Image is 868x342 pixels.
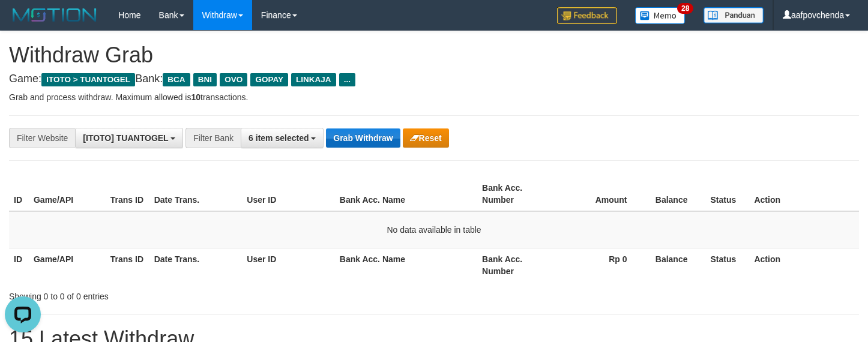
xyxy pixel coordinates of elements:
th: Bank Acc. Name [335,248,477,282]
span: 28 [677,3,693,14]
th: Bank Acc. Name [335,177,477,211]
span: [ITOTO] TUANTOGEL [83,133,168,143]
span: 6 item selected [249,133,309,143]
span: BNI [193,73,217,86]
span: LINKAJA [291,73,336,86]
th: Balance [645,177,706,211]
img: Feedback.jpg [557,7,617,24]
button: Grab Withdraw [326,128,400,148]
img: panduan.png [704,7,764,23]
th: ID [9,177,29,211]
div: Filter Website [9,128,75,148]
th: Status [706,177,750,211]
img: Button%20Memo.svg [635,7,686,24]
h1: Withdraw Grab [9,43,859,67]
p: Grab and process withdraw. Maximum allowed is transactions. [9,91,859,103]
span: GOPAY [250,73,288,86]
span: BCA [163,73,190,86]
th: Date Trans. [149,248,243,282]
th: ID [9,248,29,282]
th: Trans ID [106,248,149,282]
th: Balance [645,248,706,282]
div: Showing 0 to 0 of 0 entries [9,286,353,302]
th: Amount [554,177,645,211]
th: Game/API [29,177,106,211]
span: ... [339,73,355,86]
td: No data available in table [9,211,859,248]
strong: 10 [191,92,200,102]
button: 6 item selected [241,128,324,148]
th: Game/API [29,248,106,282]
th: Action [749,248,859,282]
th: Action [749,177,859,211]
th: User ID [242,177,335,211]
th: Rp 0 [554,248,645,282]
button: Open LiveChat chat widget [5,5,41,41]
th: Bank Acc. Number [477,248,554,282]
button: Reset [403,128,449,148]
th: Trans ID [106,177,149,211]
span: OVO [220,73,247,86]
span: ITOTO > TUANTOGEL [41,73,135,86]
th: Date Trans. [149,177,243,211]
div: Filter Bank [185,128,241,148]
button: [ITOTO] TUANTOGEL [75,128,183,148]
th: Bank Acc. Number [477,177,554,211]
h4: Game: Bank: [9,73,859,85]
img: MOTION_logo.png [9,6,100,24]
th: User ID [242,248,335,282]
th: Status [706,248,750,282]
